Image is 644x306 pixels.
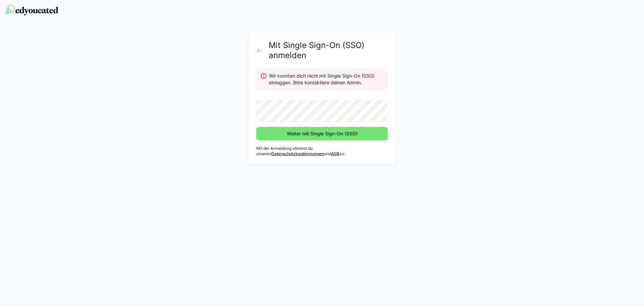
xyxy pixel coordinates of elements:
a: AGB [331,151,339,156]
a: Datenschutzbestimmungen [271,151,324,156]
span: Weiter mit Single Sign-On (SSO) [286,130,359,137]
div: Wir konnten dich nicht mit Single Sign-On (SSO) einloggen. Bitte kontaktiere deinen Admin. [269,73,382,86]
h2: Mit Single Sign-On (SSO) anmelden [269,40,388,60]
img: edyoucated [5,5,58,15]
button: Weiter mit Single Sign-On (SSO) [256,127,388,140]
p: Mit der Anmeldung stimmst du unseren und zu. [256,146,388,157]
